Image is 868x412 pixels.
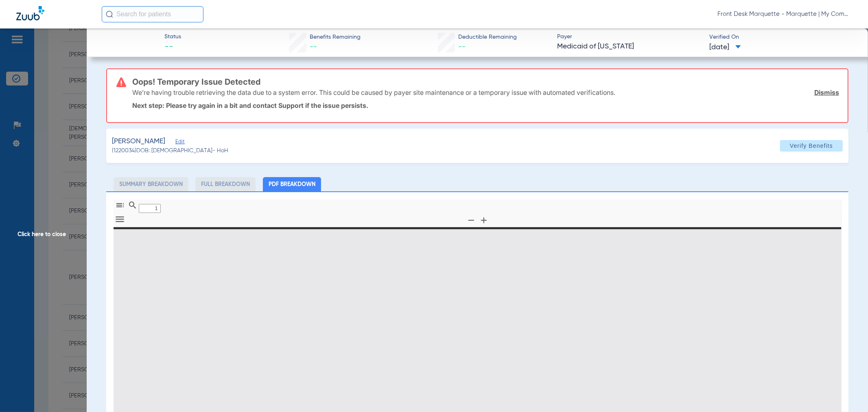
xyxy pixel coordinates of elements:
[113,215,127,226] button: Tools
[459,43,466,50] span: --
[310,43,317,50] span: --
[827,373,868,412] iframe: Chat Widget
[132,101,839,110] p: Next step: Please try again in a bit and contact Support if the issue persists.
[132,78,839,86] h3: Oops! Temporary Issue Detected
[102,6,203,22] input: Search for patients
[106,11,113,18] img: Search Icon
[126,205,139,211] pdf-shy-button: Find in Document
[164,42,181,53] span: --
[717,10,852,18] span: Front Desk Marquette - Marquette | My Community Dental Centers
[710,42,741,53] span: [DATE]
[132,88,615,96] p: We’re having trouble retrieving the data due to a system error. This could be caused by payer sit...
[114,177,188,191] li: Summary Breakdown
[195,177,256,191] li: Full Breakdown
[126,199,140,211] button: Find in Document
[113,199,127,211] button: Toggle Sidebar
[263,177,321,191] li: PDF Breakdown
[814,88,839,96] a: Dismiss
[477,215,491,226] button: Zoom In
[477,220,490,226] pdf-shy-button: Zoom In
[465,220,477,226] pdf-shy-button: Zoom Out
[164,33,181,41] span: Status
[459,33,517,42] span: Deductible Remaining
[116,77,126,87] img: error-icon
[780,140,843,151] button: Verify Benefits
[790,142,833,149] span: Verify Benefits
[16,6,44,20] img: Zuub Logo
[310,33,361,42] span: Benefits Remaining
[114,214,125,225] svg: Tools
[112,136,165,147] span: [PERSON_NAME]
[557,33,702,41] span: Payer
[710,33,855,42] span: Verified On
[114,205,126,211] pdf-shy-button: Toggle Sidebar
[557,42,702,52] span: Medicaid of [US_STATE]
[464,215,478,226] button: Zoom Out
[112,147,228,155] span: (1220034) DOB: [DEMOGRAPHIC_DATA] - HoH
[139,204,161,213] input: Page
[175,139,183,147] span: Edit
